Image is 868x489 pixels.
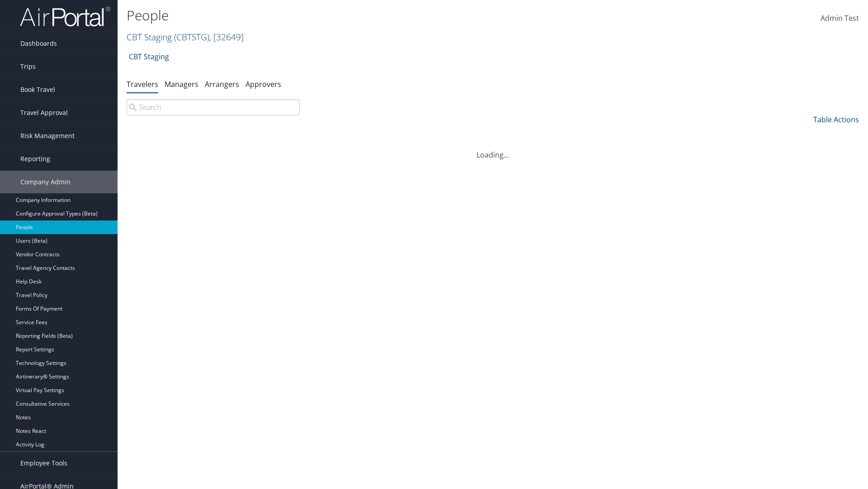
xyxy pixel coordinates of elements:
a: Approvers [245,79,281,89]
span: Employee Tools [20,452,67,475]
span: Dashboards [20,32,57,55]
a: Arrangers [205,79,239,89]
span: Reporting [20,148,50,170]
span: Admin Test [821,13,859,23]
span: Trips [20,55,36,78]
a: CBT Staging [127,31,244,43]
h1: People [127,6,615,25]
span: Company Admin [20,171,71,193]
a: Table Actions [813,115,859,125]
a: Managers [165,79,198,89]
span: Travel Approval [20,101,68,124]
input: Search [127,99,300,115]
img: airportal-logo.png [20,6,110,27]
span: Book Travel [20,78,55,101]
span: , [ 32649 ] [209,31,244,43]
a: Admin Test [821,5,859,33]
div: Loading... [127,139,859,160]
a: CBT Staging [129,48,169,66]
a: Travelers [127,79,158,89]
span: ( CBTSTG ) [174,31,209,43]
span: Risk Management [20,125,75,147]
